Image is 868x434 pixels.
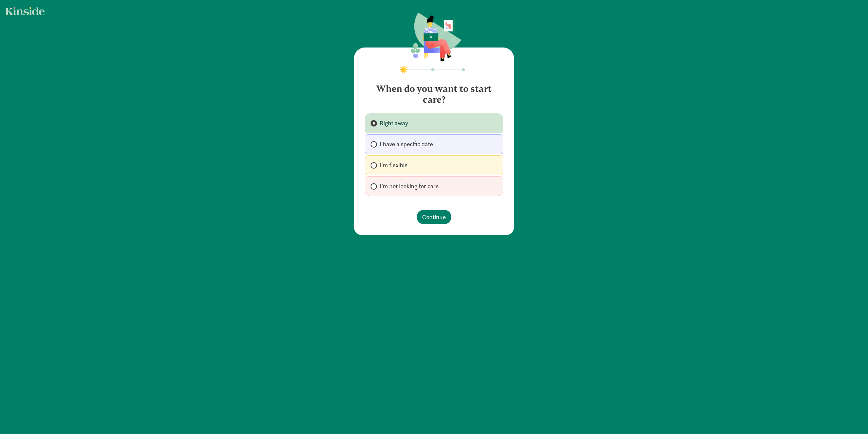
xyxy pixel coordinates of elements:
[380,119,408,127] span: Right away
[380,140,433,148] span: I have a specific date
[380,161,408,169] span: I'm flexible
[422,212,446,222] span: Continue
[365,78,503,105] h4: When do you want to start care?
[380,182,439,190] span: I’m not looking for care
[417,210,451,224] button: Continue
